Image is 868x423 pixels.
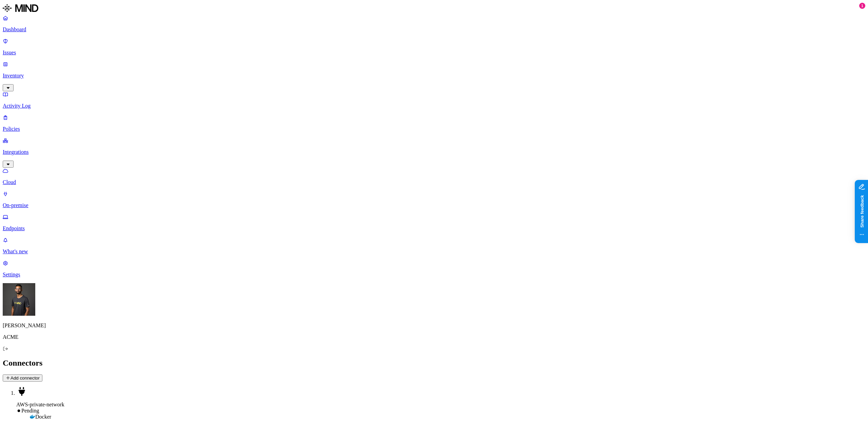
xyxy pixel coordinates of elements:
p: On-premise [3,202,865,208]
a: What's new [3,237,865,255]
img: MIND [3,3,38,14]
span: AWS-private-network [16,402,64,407]
p: ACME [3,334,865,340]
a: Inventory [3,61,865,90]
a: Policies [3,114,865,132]
a: MIND [3,3,865,15]
a: Integrations [3,137,865,167]
p: Inventory [3,73,865,79]
p: Integrations [3,149,865,155]
a: Activity Log [3,91,865,109]
a: Dashboard [3,15,865,33]
p: Issues [3,50,865,56]
h2: Connectors [3,358,865,368]
p: Activity Log [3,103,865,109]
a: Cloud [3,168,865,185]
p: Dashboard [3,26,865,33]
a: Issues [3,38,865,56]
span: Pending [21,408,39,413]
a: On-premise [3,191,865,208]
p: What's new [3,249,865,255]
span: Docker [35,414,51,420]
a: Endpoints [3,214,865,232]
p: Settings [3,272,865,278]
a: Settings [3,260,865,278]
p: Policies [3,126,865,132]
div: 1 [859,3,865,9]
img: Amit Cohen [3,283,35,316]
button: Add connector [3,374,42,382]
p: Cloud [3,179,865,185]
p: Endpoints [3,225,865,232]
